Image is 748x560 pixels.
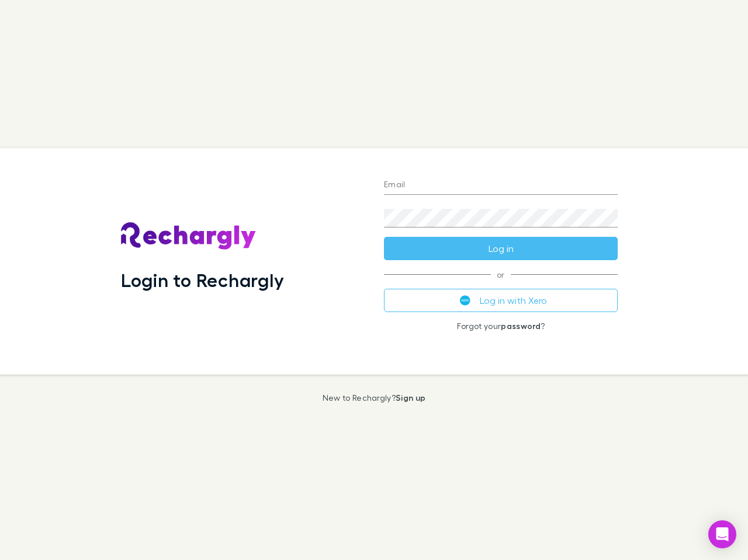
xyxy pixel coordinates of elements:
span: or [384,274,618,275]
img: Rechargly's Logo [121,222,257,250]
img: Xero's logo [460,295,470,306]
button: Log in with Xero [384,289,618,312]
p: New to Rechargly? [323,393,426,402]
a: Sign up [396,393,425,402]
button: Log in [384,237,618,260]
div: Open Intercom Messenger [708,520,736,548]
p: Forgot your ? [384,321,618,331]
a: password [501,321,541,331]
h1: Login to Rechargly [121,269,284,291]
